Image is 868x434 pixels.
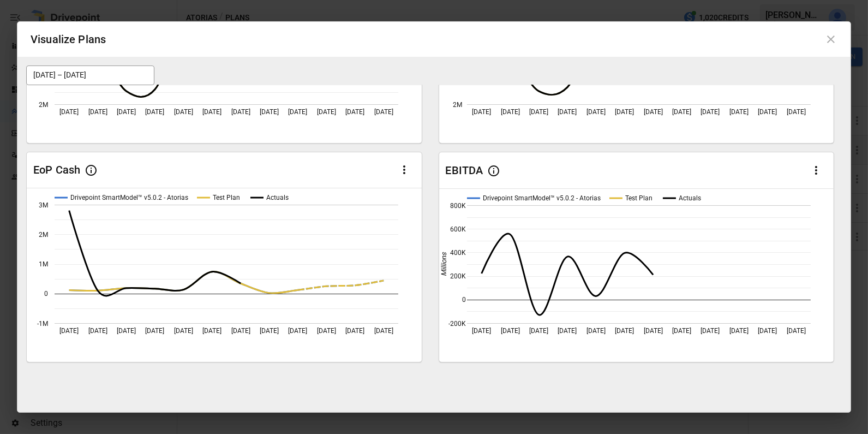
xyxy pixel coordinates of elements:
[317,108,336,116] text: [DATE]
[472,327,491,335] text: [DATE]
[643,327,662,335] text: [DATE]
[59,327,79,335] text: [DATE]
[672,327,691,335] text: [DATE]
[558,327,577,335] text: [DATE]
[317,327,336,335] text: [DATE]
[117,327,136,335] text: [DATE]
[439,189,834,362] svg: A chart.
[174,108,193,116] text: [DATE]
[472,108,491,116] text: [DATE]
[786,108,805,116] text: [DATE]
[586,108,605,116] text: [DATE]
[625,194,653,202] text: Test Plan
[266,194,289,201] text: Actuals
[374,108,393,116] text: [DATE]
[758,327,777,335] text: [DATE]
[37,319,48,327] text: -1M
[672,108,691,116] text: [DATE]
[586,327,605,335] text: [DATE]
[289,108,308,116] text: [DATE]
[33,77,48,85] text: 2.2M
[260,108,279,116] text: [DATE]
[679,194,701,202] text: Actuals
[39,260,48,268] text: 1M
[448,319,465,327] text: -200K
[500,108,519,116] text: [DATE]
[729,108,748,116] text: [DATE]
[231,327,250,335] text: [DATE]
[701,327,720,335] text: [DATE]
[59,108,79,116] text: [DATE]
[786,327,805,335] text: [DATE]
[345,327,364,335] text: [DATE]
[39,231,48,239] text: 2M
[26,66,154,85] button: [DATE] – [DATE]
[174,327,193,335] text: [DATE]
[289,327,308,335] text: [DATE]
[27,188,422,362] svg: A chart.
[450,272,465,280] text: 200K
[450,201,465,209] text: 800K
[758,108,777,116] text: [DATE]
[558,108,577,116] text: [DATE]
[450,249,465,257] text: 400K
[345,108,364,116] text: [DATE]
[145,108,164,116] text: [DATE]
[260,327,279,335] text: [DATE]
[643,108,662,116] text: [DATE]
[615,108,634,116] text: [DATE]
[33,163,80,177] div: EoP Cash
[202,327,222,335] text: [DATE]
[500,327,519,335] text: [DATE]
[450,225,465,233] text: 600K
[117,108,136,116] text: [DATE]
[31,31,106,48] div: Visualize Plans
[444,77,462,85] text: 2.25M
[529,108,548,116] text: [DATE]
[213,194,240,201] text: Test Plan
[729,327,748,335] text: [DATE]
[440,252,448,276] text: Millions
[145,327,164,335] text: [DATE]
[202,108,222,116] text: [DATE]
[39,100,48,108] text: 2M
[231,108,250,116] text: [DATE]
[88,327,107,335] text: [DATE]
[529,327,548,335] text: [DATE]
[453,100,462,108] text: 2M
[88,108,107,116] text: [DATE]
[374,327,393,335] text: [DATE]
[701,108,720,116] text: [DATE]
[446,163,483,177] div: EBITDA
[44,290,48,298] text: 0
[615,327,634,335] text: [DATE]
[39,201,48,209] text: 3M
[462,296,465,304] text: 0
[70,194,188,201] text: Drivepoint SmartModel™ v5.0.2 - Atorias
[483,194,601,202] text: Drivepoint SmartModel™ v5.0.2 - Atorias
